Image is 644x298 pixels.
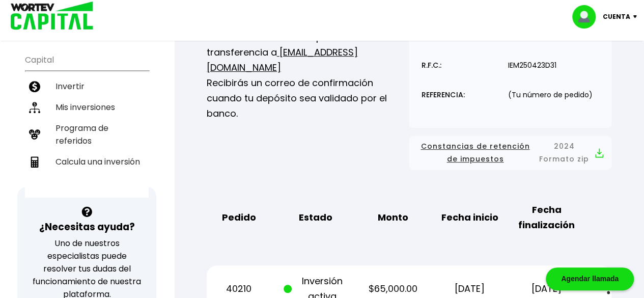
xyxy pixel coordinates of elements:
[25,151,149,172] a: Calcula una inversión
[437,281,502,296] p: [DATE]
[572,5,603,29] img: profile-image
[222,210,256,225] b: Pedido
[29,129,40,140] img: recomiendanos-icon.9b8e9327.svg
[25,118,149,151] a: Programa de referidos
[39,220,135,234] h3: ¿Necesitas ayuda?
[422,62,441,69] p: R.F.C.:
[29,156,40,168] img: calculadora-icon.17d418c4.svg
[546,267,634,290] div: Agendar llamada
[514,281,579,296] p: [DATE]
[514,202,579,233] b: Fecha finalización
[207,46,358,74] a: [EMAIL_ADDRESS][DOMAIN_NAME]
[422,91,464,99] p: REFERENCIA:
[207,30,409,121] p: Recuerda enviar tu comprobante de tu transferencia a Recibirás un correo de confirmación cuando t...
[207,281,271,296] p: 40210
[360,281,425,296] p: $65,000.00
[29,81,40,92] img: invertir-icon.b3b967d7.svg
[630,15,644,18] img: icon-down
[25,97,149,118] a: Mis inversiones
[417,140,603,166] button: Constancias de retención de impuestos2024 Formato zip
[29,102,40,113] img: inversiones-icon.6695dc30.svg
[299,210,332,225] b: Estado
[25,48,149,198] ul: Capital
[603,9,630,24] p: Cuenta
[508,91,592,99] p: (Tu número de pedido)
[417,140,533,166] span: Constancias de retención de impuestos
[377,210,408,225] b: Monto
[508,62,556,69] p: IEM250423D31
[25,76,149,97] a: Invertir
[441,210,498,225] b: Fecha inicio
